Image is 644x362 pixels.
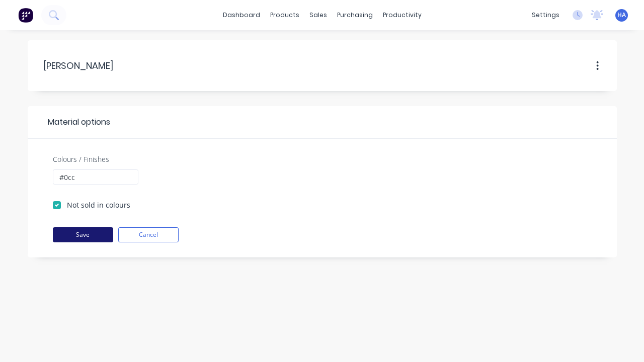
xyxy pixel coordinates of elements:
span: HA [617,11,626,20]
label: Not sold in colours [67,200,130,210]
button: Save [53,227,113,242]
div: purchasing [332,8,378,23]
label: Colours / Finishes [53,154,109,164]
img: Factory [18,8,33,23]
a: dashboard [218,8,265,23]
button: Cancel [118,227,179,242]
div: sales [304,8,332,23]
div: products [265,8,304,23]
span: Material options [43,116,110,128]
input: Add new colour [53,169,138,185]
div: settings [527,8,565,23]
input: Material name [43,59,179,72]
div: productivity [378,8,427,23]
